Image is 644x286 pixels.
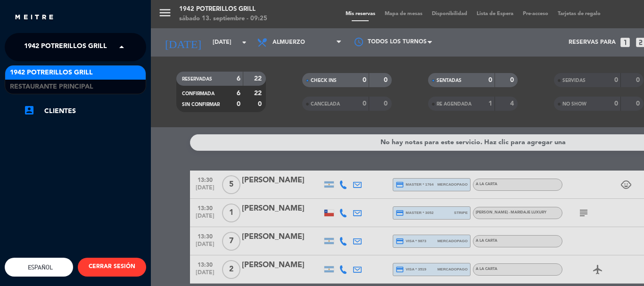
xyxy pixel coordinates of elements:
[14,14,54,21] img: MEITRE
[78,258,146,277] button: CERRAR SESIÓN
[24,105,35,116] i: account_box
[24,106,146,117] a: account_boxClientes
[10,82,93,92] span: Restaurante Principal
[25,264,53,271] span: Español
[10,67,93,78] span: 1942 Potrerillos Grill
[24,37,107,57] span: 1942 Potrerillos Grill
